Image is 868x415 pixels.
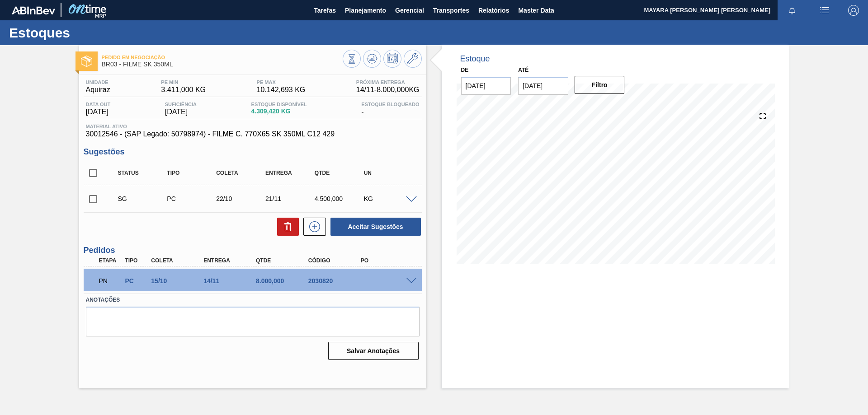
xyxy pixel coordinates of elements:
[86,86,110,94] span: Aquiraz
[460,54,490,64] div: Estoque
[149,277,208,284] div: 15/10/2025
[86,130,420,138] span: 30012546 - (SAP Legado: 50798974) - FILME C. 770X65 SK 350ML C12 429
[9,28,170,38] h1: Estoques
[328,342,419,360] button: Salvar Anotações
[299,218,326,236] div: Nova sugestão
[116,170,170,176] div: Status
[359,257,417,264] div: PO
[356,86,420,94] span: 14/11 - 8.000,000 KG
[161,86,206,94] span: 3.411,000 KG
[214,170,269,176] div: Coleta
[86,79,110,85] span: Unidade
[99,277,122,284] p: PN
[848,5,859,16] img: Logout
[165,170,219,176] div: Tipo
[86,102,111,107] span: Data out
[363,50,381,68] button: Atualizar Gráfico
[161,79,206,85] span: PE MIN
[257,79,306,85] span: PE MAX
[97,271,124,291] div: Pedido em Negociação
[461,67,469,73] label: De
[518,5,554,16] span: Master Data
[201,257,260,264] div: Entrega
[97,257,124,264] div: Etapa
[395,5,424,16] span: Gerencial
[312,170,367,176] div: Qtde
[383,50,401,68] button: Programar Estoque
[102,61,343,68] span: BR03 - FILME SK 350ML
[362,170,416,176] div: UN
[263,170,318,176] div: Entrega
[116,195,170,202] div: Sugestão Criada
[149,257,208,264] div: Coleta
[356,79,420,85] span: Próxima Entrega
[819,5,830,16] img: userActions
[343,50,361,68] button: Visão Geral dos Estoques
[314,5,336,16] span: Tarefas
[201,277,260,284] div: 14/11/2025
[123,257,150,264] div: Tipo
[478,5,509,16] span: Relatórios
[326,217,422,237] div: Aceitar Sugestões
[575,76,625,94] button: Filtro
[359,102,421,116] div: -
[461,77,511,95] input: dd/mm/yyyy
[86,108,111,116] span: [DATE]
[306,257,365,264] div: Código
[257,86,306,94] span: 10.142,693 KG
[123,277,150,284] div: Pedido de Compra
[518,77,568,95] input: dd/mm/yyyy
[84,147,422,157] h3: Sugestões
[86,294,420,307] label: Anotações
[518,67,528,73] label: Até
[86,124,420,129] span: Material ativo
[330,218,421,236] button: Aceitar Sugestões
[165,195,219,202] div: Pedido de Compra
[251,102,307,107] span: Estoque Disponível
[254,277,312,284] div: 8.000,000
[361,102,419,107] span: Estoque Bloqueado
[362,195,416,202] div: KG
[254,257,312,264] div: Qtde
[345,5,386,16] span: Planejamento
[312,195,367,202] div: 4.500,000
[433,5,469,16] span: Transportes
[165,102,197,107] span: Suficiência
[273,218,299,236] div: Excluir Sugestões
[84,246,422,255] h3: Pedidos
[251,108,307,115] span: 4.309,420 KG
[263,195,318,202] div: 21/11/2025
[81,56,92,67] img: Ícone
[165,108,197,116] span: [DATE]
[404,50,422,68] button: Ir ao Master Data / Geral
[102,55,343,60] span: Pedido em Negociação
[778,4,807,17] button: Notificações
[12,6,55,14] img: TNhmsLtSVTkK8tSr43FrP2fwEKptu5GPRR3wAAAABJRU5ErkJggg==
[306,277,365,284] div: 2030820
[214,195,269,202] div: 22/10/2025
